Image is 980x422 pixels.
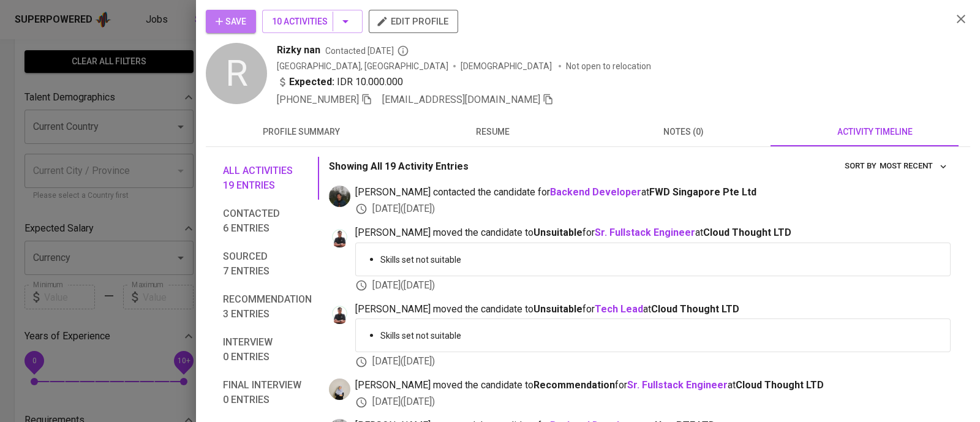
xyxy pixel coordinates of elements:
span: Most Recent [880,159,948,173]
p: Skills set not suitable [380,330,940,342]
span: Contacted [DATE] [325,45,409,57]
b: Unsuitable [533,303,582,315]
span: Sourced 7 entries [223,249,312,279]
div: [DATE] ( [DATE] ) [355,202,951,216]
img: fakhrul@glints.com [329,303,350,324]
a: Tech Lead [595,303,643,315]
a: Sr. Fullstack Engineer [595,227,695,238]
span: Recommendation 3 entries [223,292,312,322]
button: 10 Activities [262,10,363,33]
p: Not open to relocation [566,60,651,72]
span: FWD Singapore Pte Ltd [649,186,756,198]
p: Skills set not suitable [380,254,940,266]
span: edit profile [379,13,448,29]
span: Cloud Thought LTD [651,303,739,315]
b: Expected: [289,75,334,89]
span: profile summary [213,124,390,140]
span: Final interview 0 entries [223,378,312,407]
span: [PERSON_NAME] moved the candidate to for at [355,226,951,240]
span: Interview 0 entries [223,335,312,364]
span: 10 Activities [272,14,353,29]
a: edit profile [369,16,458,26]
p: Showing All 19 Activity Entries [329,159,469,174]
img: glenn@glints.com [329,186,350,207]
a: Sr. Fullstack Engineer [627,379,728,391]
span: Rizky nan [277,43,320,58]
span: activity timeline [786,124,963,140]
span: resume [404,124,581,140]
button: Save [206,10,256,33]
span: notes (0) [595,124,772,140]
div: [DATE] ( [DATE] ) [355,355,951,369]
span: [PHONE_NUMBER] [277,94,359,105]
svg: By Batam recruiter [397,45,409,57]
span: [DEMOGRAPHIC_DATA] [461,60,554,72]
div: [DATE] ( [DATE] ) [355,279,951,293]
img: sharfina@glints.com [329,379,350,400]
span: All activities 19 entries [223,164,312,193]
button: sort by [876,157,951,176]
span: [PERSON_NAME] moved the candidate to for at [355,303,951,317]
span: Contacted 6 entries [223,206,312,236]
div: R [206,43,267,104]
span: [PERSON_NAME] moved the candidate to for at [355,379,951,393]
span: [EMAIL_ADDRESS][DOMAIN_NAME] [382,94,540,105]
a: Backend Developer [550,186,641,198]
span: Cloud Thought LTD [703,227,791,238]
b: Recommendation [533,379,615,391]
b: Unsuitable [533,227,582,238]
span: Cloud Thought LTD [736,379,824,391]
span: sort by [845,161,876,170]
div: IDR 10.000.000 [277,75,403,89]
span: [PERSON_NAME] contacted the candidate for at [355,186,951,200]
button: edit profile [369,10,458,33]
span: Save [216,14,246,29]
div: [GEOGRAPHIC_DATA], [GEOGRAPHIC_DATA] [277,60,448,72]
div: [DATE] ( [DATE] ) [355,395,951,409]
img: fakhrul@glints.com [329,226,350,247]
